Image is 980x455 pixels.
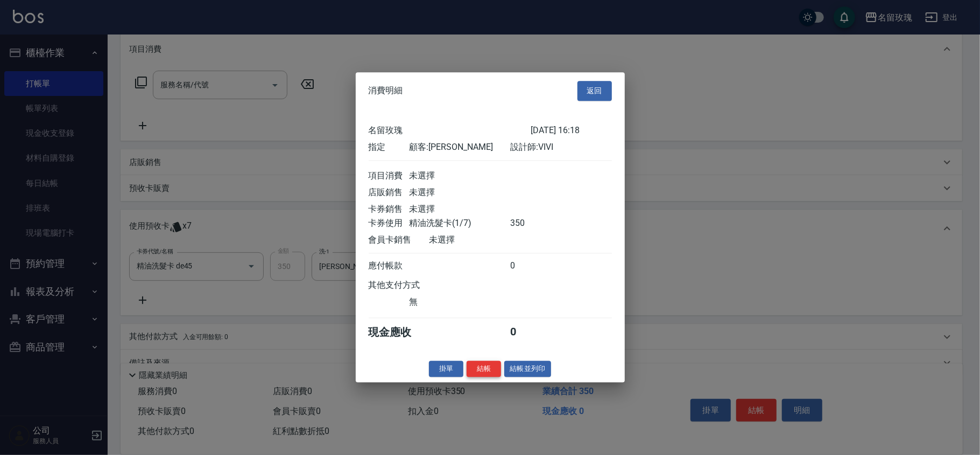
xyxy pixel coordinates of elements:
div: 顧客: [PERSON_NAME] [409,142,510,153]
span: 消費明細 [369,86,403,96]
div: 名留玫瑰 [369,125,531,136]
div: 項目消費 [369,170,409,182]
div: 應付帳款 [369,260,409,272]
div: 設計師: VIVI [510,142,611,153]
div: 其他支付方式 [369,280,450,291]
div: 未選擇 [429,235,531,246]
div: 350 [510,218,551,229]
div: 未選擇 [409,170,510,182]
div: 卡券使用 [369,218,409,229]
div: 卡券銷售 [369,204,409,215]
button: 結帳 [467,361,501,377]
div: 無 [409,297,510,308]
div: 會員卡銷售 [369,235,429,246]
div: [DATE] 16:18 [531,125,612,136]
div: 未選擇 [409,187,510,198]
div: 店販銷售 [369,187,409,198]
div: 指定 [369,142,409,153]
div: 0 [510,260,551,272]
button: 掛單 [429,361,463,377]
div: 0 [510,325,551,340]
div: 未選擇 [409,204,510,215]
div: 現金應收 [369,325,429,340]
button: 結帳並列印 [504,361,551,377]
div: 精油洗髮卡(1/7) [409,218,510,229]
button: 返回 [577,81,612,101]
